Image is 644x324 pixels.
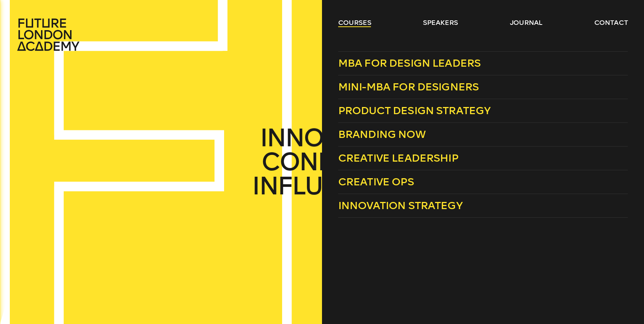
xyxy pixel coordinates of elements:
a: Creative Ops [338,170,628,194]
a: Product Design Strategy [338,99,628,123]
a: Mini-MBA for Designers [338,75,628,99]
a: Innovation Strategy [338,194,628,218]
span: Branding Now [338,128,426,141]
span: Creative Leadership [338,152,458,164]
span: Product Design Strategy [338,104,491,117]
span: Creative Ops [338,176,414,188]
span: Innovation Strategy [338,199,462,212]
span: Mini-MBA for Designers [338,81,479,93]
a: journal [510,18,543,27]
a: speakers [423,18,458,27]
a: courses [338,18,371,27]
a: contact [594,18,628,27]
a: Branding Now [338,123,628,147]
a: Creative Leadership [338,147,628,170]
a: MBA for Design Leaders [338,51,628,75]
span: MBA for Design Leaders [338,57,481,69]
